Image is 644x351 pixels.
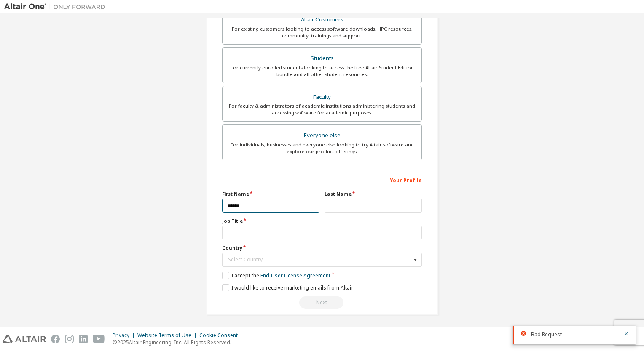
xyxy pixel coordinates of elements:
div: Everyone else [228,130,416,141]
img: youtube.svg [93,335,105,343]
div: Read and acccept EULA to continue [222,296,422,309]
img: altair_logo.svg [3,335,46,343]
div: Your Profile [222,173,422,186]
label: Job Title [222,218,422,224]
div: Website Terms of Use [137,332,199,339]
img: Altair One [4,3,110,11]
div: For individuals, businesses and everyone else looking to try Altair software and explore our prod... [228,141,416,155]
div: Privacy [113,332,137,339]
span: Bad Request [531,331,562,338]
img: facebook.svg [51,335,60,343]
label: First Name [222,191,319,197]
div: Faculty [228,91,416,103]
img: instagram.svg [65,335,74,343]
div: For faculty & administrators of academic institutions administering students and accessing softwa... [228,103,416,116]
div: For existing customers looking to access software downloads, HPC resources, community, trainings ... [228,26,416,39]
div: Cookie Consent [199,332,243,339]
p: © 2025 Altair Engineering, Inc. All Rights Reserved. [113,339,243,346]
div: Select Country [228,257,411,262]
img: linkedin.svg [79,335,88,343]
a: End-User License Agreement [260,272,330,279]
div: Altair Customers [228,14,416,26]
label: Country [222,245,422,251]
label: I accept the [222,272,330,279]
label: I would like to receive marketing emails from Altair [222,284,353,291]
div: Students [228,53,416,64]
div: For currently enrolled students looking to access the free Altair Student Edition bundle and all ... [228,64,416,78]
label: Last Name [325,191,422,197]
